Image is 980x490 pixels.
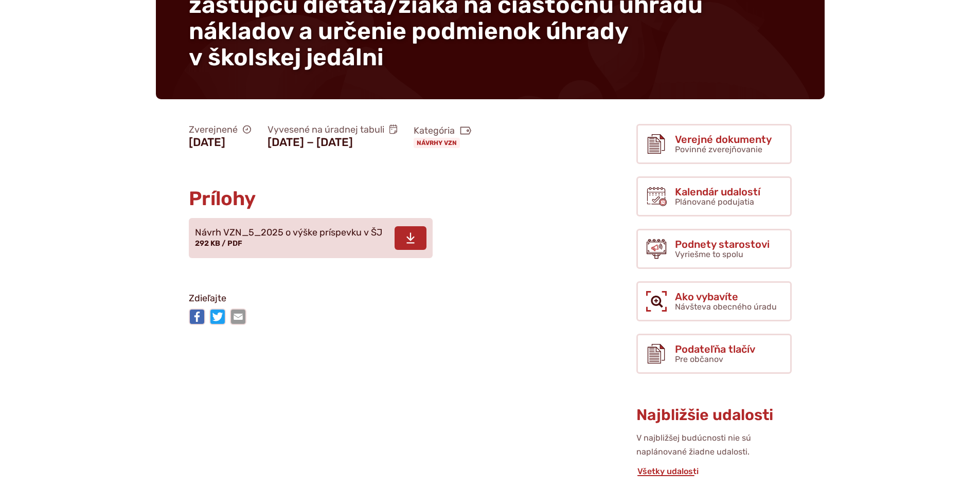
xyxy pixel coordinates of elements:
a: Podnety starostovi Vyriešme to spolu [636,229,792,269]
h2: Prílohy [189,188,554,210]
span: Návrh VZN_5_2025 o výške príspevku v ŠJ [195,228,382,238]
span: Vyriešme to spolu [675,249,743,259]
span: Vyvesené na úradnej tabuli [268,124,398,136]
span: Kategória [414,125,471,137]
span: 292 KB / PDF [195,239,242,248]
span: Plánované podujatia [675,197,754,207]
span: Verejné dokumenty [675,134,772,145]
a: Kalendár udalostí Plánované podujatia [636,176,792,216]
a: Všetky udalosti [636,466,700,476]
span: Podateľňa tlačív [675,343,755,355]
a: Podateľňa tlačív Pre občanov [636,334,792,374]
span: Zverejnené [189,124,251,136]
figcaption: [DATE] − [DATE] [268,136,398,149]
p: V najbližšej budúcnosti nie sú naplánované žiadne udalosti. [636,431,792,459]
img: Zdieľať na Twitteri [209,308,226,325]
p: Zdieľajte [189,291,554,306]
figcaption: [DATE] [189,136,251,149]
a: Ako vybavíte Návšteva obecného úradu [636,281,792,321]
span: Podnety starostovi [675,239,770,250]
span: Povinné zverejňovanie [675,144,762,154]
h3: Najbližšie udalosti [636,407,792,424]
img: Zdieľať e-mailom [230,308,246,325]
span: Pre občanov [675,354,723,364]
a: Návrhy VZN [414,138,460,148]
span: Kalendár udalostí [675,186,760,197]
a: Návrh VZN_5_2025 o výške príspevku v ŠJ 292 KB / PDF [189,218,433,258]
span: Návšteva obecného úradu [675,302,777,312]
a: Verejné dokumenty Povinné zverejňovanie [636,124,792,164]
span: Ako vybavíte [675,291,777,302]
img: Zdieľať na Facebooku [189,308,205,325]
